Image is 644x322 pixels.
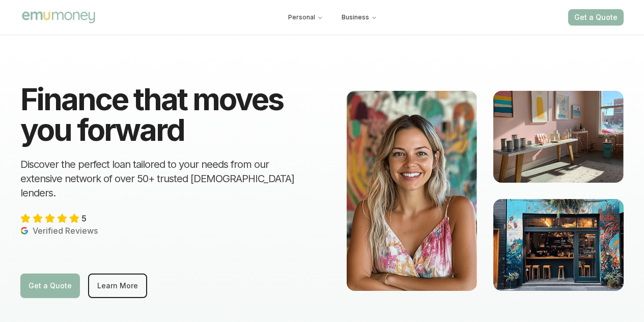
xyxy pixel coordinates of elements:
[333,8,385,27] button: Business
[20,227,29,235] img: Verified
[493,91,624,183] img: Boutique home wares store
[493,199,624,291] img: Cafe in Byron Bay
[280,8,331,27] button: Personal
[20,157,298,200] h2: Discover the perfect loan tailored to your needs from our extensive network of over 50+ trusted [...
[20,225,98,237] p: Verified Reviews
[81,212,87,225] span: 5
[20,274,80,298] a: Get a Quote
[347,91,477,291] img: Blonde girl running a business
[20,84,298,145] h1: Finance that moves you forward
[20,10,97,24] img: Emu Money
[568,9,624,26] button: Get a Quote
[88,274,147,298] a: Learn More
